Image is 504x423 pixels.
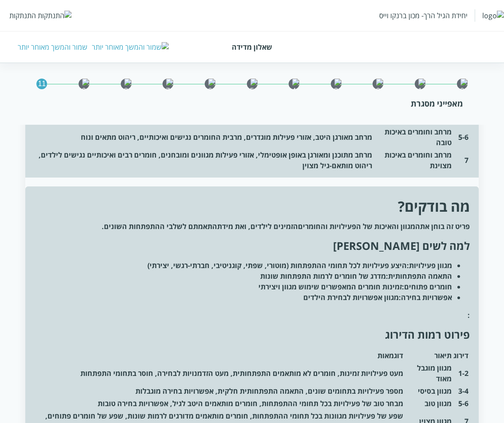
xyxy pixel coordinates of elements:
[35,362,404,384] td: מעט פעילויות זמינות, חומרים לא מותאמים התפתחותית, מעט הזדמנויות לבחירה, חוסר בתחומי התפתחות
[247,79,258,89] img: 5
[373,149,452,171] td: מרחב וחומרים באיכות מצוינת
[104,221,217,231] span: התאמתם לשלבי ההתפתחות השונים
[373,126,452,148] td: מרחב וחומרים באיכות טובה
[34,281,452,292] li: זמינות חומרים המאפשרים שימוש מגוון ויצירתי
[405,362,452,384] td: מגוון מוגבל מאוד
[163,79,173,89] img: 7
[453,362,469,384] td: 1-2
[36,79,47,89] div: 11
[298,221,420,231] span: המגוון והאיכות של הפעילויות והחומרים
[35,126,373,148] td: מרחב מאורגן היטב, אזורי פעילות מוגדרים, מרבית החומרים נגישים ואיכותיים, ריהוט מתאים ונוח
[405,385,452,397] td: מגוון בסיסי
[34,201,470,212] h1: מה בודקים?
[34,329,470,340] h2: פירוט רמות הדירוג
[402,282,452,292] strong: חומרים פתוחים:
[407,261,452,270] strong: מגוון פעילויות:
[399,293,452,302] strong: אפשרויות בחירה:
[34,260,452,271] li: היצע פעילויות לכל תחומי ההתפתחות (מוטורי, שפתי, קוגניטיבי, חברתי-רגשי, יצירתי)
[18,42,87,52] div: שמור והמשך מאוחר יותר
[35,149,373,171] td: מרחב מתוכנן ומאורגן באופן אופטימלי, אזורי פעילות מגוונים ומובחנים, חומרים רבים ואיכותיים נגישים ל...
[453,126,469,148] td: 5-6
[331,79,341,89] img: 3
[121,79,131,89] img: 8
[79,79,89,89] img: 9
[35,385,404,397] td: מספר פעילויות בתחומים שונים, התאמה התפתחותית חלקית, אפשרויות בחירה מוגבלות
[453,149,469,171] td: 7
[205,79,215,89] img: 6
[35,398,404,409] td: מבחר טוב של פעילויות בכל תחומי ההתפתחות, חומרים מותאמים היטב לגיל, אפשרויות בחירה טובות
[92,42,169,52] img: שמור והמשך מאוחר יותר
[34,292,452,303] li: מגוון אפשרויות לבחירת הילדים
[34,221,470,232] p: פריט זה בוחן את הזמינים לילדים, ואת מידת .
[405,398,452,409] td: מגוון טוב
[9,11,36,20] div: התנתקות
[35,350,404,361] th: דוגמאות
[405,350,452,361] th: תיאור
[34,241,470,251] h2: למה לשים [PERSON_NAME]
[482,11,504,20] img: logo
[386,271,452,281] strong: התאמה התפתחותית:
[379,11,468,20] div: יחידת הגיל הרך- מכון ברנקו וייס
[415,79,425,89] img: 1
[453,350,469,361] th: דירוג
[373,79,383,89] img: 2
[453,385,469,397] td: 3-4
[289,79,299,89] img: 4
[34,271,452,281] li: מדרג של חומרים לרמות התפתחות שונות
[41,98,463,109] div: מאפייני מסגרת
[453,398,469,409] td: 5-6
[38,11,71,20] img: התנתקות
[457,79,468,89] img: 0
